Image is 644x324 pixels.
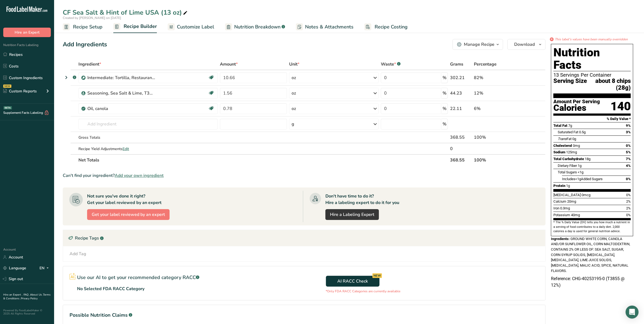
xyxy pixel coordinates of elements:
[474,74,518,81] div: 82%
[610,99,631,114] div: 140
[553,124,567,128] span: Total Fat
[626,157,631,161] span: 7%
[450,61,463,67] span: Grams
[78,61,101,67] span: Ingredient
[558,137,572,141] span: Fat
[553,46,631,71] h1: Nutrition Facts
[553,144,572,148] span: Cholesterol
[87,74,155,81] div: Intermediate: Tortilla, Restaurante Style, 0.6% Sea Salt
[558,170,577,174] span: Total Sugars
[582,193,590,197] span: 0mcg
[566,150,577,154] span: 125mg
[626,130,631,134] span: 3%
[124,23,157,30] span: Recipe Builder
[578,164,582,168] span: 1g
[553,150,565,154] span: Sodium
[77,286,144,292] p: No Selected FDA RACC Category
[626,164,631,168] span: 4%
[3,28,51,37] button: Hire an Expert
[4,106,12,109] div: BETA
[87,105,155,112] div: Oil, canola
[234,23,280,31] span: Nutrition Breakdown
[553,99,600,104] div: Amount Per Serving
[325,209,379,220] a: Hire a Labeling Expert
[296,21,354,33] a: Notes & Attachments
[449,154,473,166] th: 368.55
[558,130,578,134] span: Saturated Fat
[560,206,570,210] span: 0.3mg
[292,121,294,127] div: g
[474,61,497,67] span: Percentage
[626,199,631,203] span: 2%
[474,105,518,112] div: 6%
[81,76,85,80] img: Sub Recipe
[3,293,51,300] a: Terms & Conditions .
[3,263,26,273] a: Language
[551,237,630,273] span: GROUND WHITE CORN, CANOLA AND/OR SUNFLOWER OIL, CORN MALTODEXTRIN, CONTAINS 2% OR LESS OF: SEA SA...
[558,164,577,168] span: Dietary Fiber
[553,199,566,203] span: Calcium
[474,134,518,141] div: 100%
[63,40,107,49] div: Add Ingredients
[78,135,218,140] div: Gross Totals
[292,90,296,96] div: oz
[326,289,401,294] p: *Only FDA RACC Categories are currently available
[225,21,285,33] a: Nutrition Breakdown
[553,193,581,197] span: [MEDICAL_DATA]
[553,104,600,112] div: Calories
[553,213,570,217] span: Potassium
[626,193,631,197] span: 0%
[3,88,37,94] div: Custom Reports
[305,23,354,31] span: Notes & Attachments
[63,16,121,20] span: Created by [PERSON_NAME] on [DATE]
[474,90,518,96] div: 12%
[78,119,218,129] input: Add Ingredient
[579,130,586,134] span: 0.5g
[553,206,559,210] span: Iron
[626,306,639,319] div: Open Intercom Messenger
[453,39,503,50] button: Manage Recipe
[567,199,576,203] span: 20mg
[571,213,580,217] span: 40mg
[555,37,628,42] i: This label's values have been manually overridden
[553,157,584,161] span: Total Carbohydrate
[553,220,631,234] section: * The % Daily Value (DV) tells you how much a nutrient in a serving of food contributes to a dail...
[326,276,379,287] button: AI RACC Check NEW
[573,144,580,148] span: 0mg
[514,41,535,48] span: Download
[553,116,631,122] section: % Daily Value *
[70,251,86,257] div: Add Tag
[375,23,408,31] span: Recipe Costing
[381,61,401,67] div: Waste
[3,85,11,88] div: NEW
[73,23,103,31] span: Recipe Setup
[63,172,546,179] div: Can't find your ingredient?
[553,184,565,188] span: Protein
[177,23,214,31] span: Customize Label
[77,274,199,281] p: Use our AI to get your recommended category RACC
[507,39,546,50] button: Download
[553,72,631,78] div: 13 Servings Per Container
[364,21,408,33] a: Recipe Costing
[123,146,129,151] span: Edit
[626,177,631,181] span: 0%
[450,134,472,141] div: 368.55
[289,61,299,67] span: Unit
[70,312,539,319] h1: Possible Nutrition Claims
[77,154,449,166] th: Net Totals
[568,124,572,128] span: 7g
[551,237,570,241] span: Ingredients:
[572,137,576,141] span: 0g
[21,297,38,300] a: Privacy Policy
[566,184,570,188] span: 1g
[292,105,296,112] div: oz
[450,145,472,152] div: 0
[30,293,43,297] a: About Us .
[292,74,296,81] div: oz
[3,293,22,297] a: Hire an Expert .
[92,211,165,218] span: Get your label reviewed by an expert
[24,293,30,297] a: FAQ .
[585,157,590,161] span: 18g
[578,170,583,174] span: <1g
[551,276,633,289] p: Reference: CHG-40253195-0 (T3855 @ 12%)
